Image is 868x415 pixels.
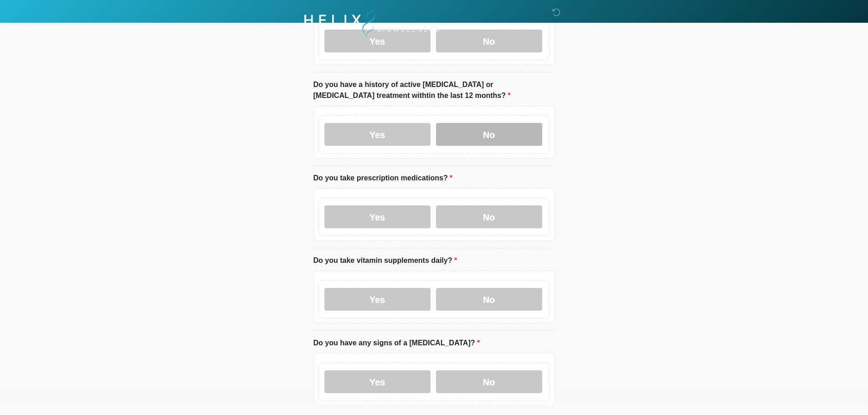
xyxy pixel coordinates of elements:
label: Do you take prescription medications? [313,173,453,184]
label: Do you have a history of active [MEDICAL_DATA] or [MEDICAL_DATA] treatment withtin the last 12 mo... [313,79,555,101]
label: Yes [324,288,431,311]
label: No [436,205,542,228]
label: Do you take vitamin supplements daily? [313,255,457,266]
label: Yes [324,205,431,228]
label: No [436,123,542,146]
label: Yes [324,370,431,393]
img: Helix Biowellness Logo [304,7,440,39]
label: No [436,288,542,311]
label: No [436,370,542,393]
label: Do you have any signs of a [MEDICAL_DATA]? [313,338,480,348]
label: Yes [324,123,431,146]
